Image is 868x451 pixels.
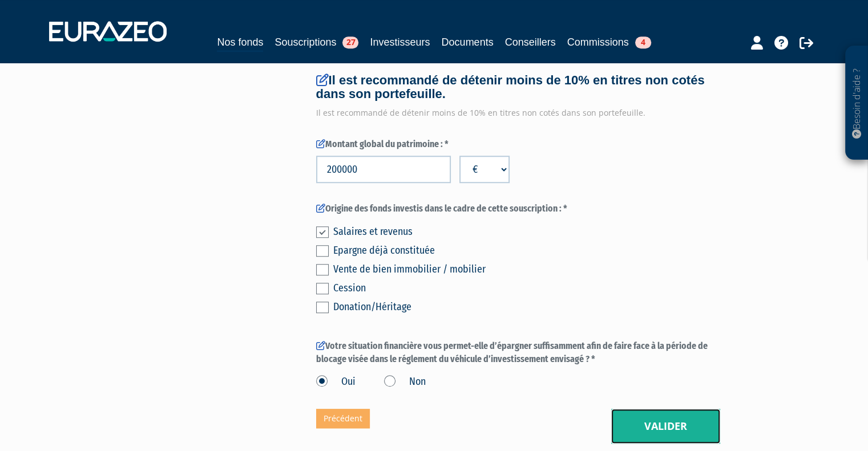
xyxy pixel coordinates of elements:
a: Souscriptions27 [274,34,358,50]
a: Conseillers [505,34,556,50]
h4: Il est recommandé de détenir moins de 10% en titres non cotés dans son portefeuille. [316,74,720,101]
label: Oui [316,375,356,389]
div: Il est recommandé de détenir moins de 10% en titres non cotés dans son portefeuille. [316,107,720,119]
a: Documents [442,34,494,50]
div: Vente de bien immobilier / mobilier [333,261,720,277]
label: Non [384,375,426,389]
img: 1732889491-logotype_eurazeo_blanc_rvb.png [49,21,167,42]
div: Epargne déjà constituée [333,242,720,258]
div: Cession [333,280,720,296]
a: Précédent [316,409,370,428]
label: Votre situation financière vous permet-elle d’épargner suffisamment afin de faire face à la pério... [316,340,720,366]
span: 4 [635,36,651,48]
p: Besoin d'aide ? [850,52,863,155]
div: Donation/Héritage [333,299,720,315]
a: Commissions4 [567,34,651,50]
a: Nos fonds [217,34,263,52]
label: Montant global du patrimoine : * [316,138,720,151]
a: Investisseurs [370,34,430,50]
span: 27 [342,36,358,48]
div: Salaires et revenus [333,224,720,239]
label: Origine des fonds investis dans le cadre de cette souscription : * [316,202,720,216]
button: Valider [611,409,720,444]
